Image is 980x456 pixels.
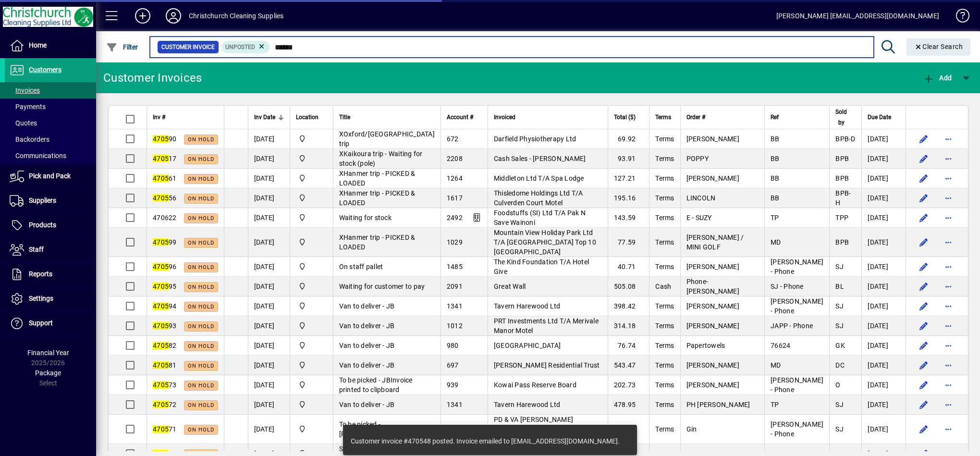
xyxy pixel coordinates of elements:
span: [GEOGRAPHIC_DATA] [494,342,561,349]
span: Communications [10,152,66,160]
span: Christchurch Cleaning Supplies Ltd [296,134,327,144]
span: Christchurch Cleaning Supplies Ltd [296,424,327,434]
span: Pick and Pack [29,172,71,180]
td: [DATE] [861,188,906,208]
span: Foodstuffs (SI) Ltd T/A Pak N Save Wainoni [494,209,586,226]
td: [DATE] [861,169,906,188]
a: Knowledge Base [949,2,968,33]
span: Waiting for stock [339,214,392,222]
div: Ref [771,112,823,123]
span: [PERSON_NAME] [686,174,739,182]
span: Terms [655,194,674,202]
span: XOxford/[GEOGRAPHIC_DATA] trip [339,130,435,148]
span: Package [35,369,61,377]
span: On hold [188,363,214,369]
div: Location [296,112,327,123]
span: 56 [153,194,177,202]
span: TP [771,401,779,408]
button: Edit [916,298,931,314]
td: [DATE] [248,208,290,228]
span: Suppliers [29,197,56,204]
a: Payments [5,99,96,115]
div: Sold by [835,107,856,128]
td: [DATE] [248,277,290,296]
a: Staff [5,238,96,262]
span: MD [771,361,781,369]
span: Van to deliver - JB [339,361,395,369]
td: [DATE] [861,296,906,316]
span: 2492 [447,214,463,222]
span: Payments [10,103,46,111]
span: BB [771,174,780,182]
span: Account # [447,112,473,123]
span: Phone-[PERSON_NAME] [686,278,739,295]
span: 697 [447,361,459,369]
span: 61 [153,174,177,182]
td: 478.95 [608,395,649,415]
span: Terms [655,361,674,369]
button: Filter [104,38,141,56]
span: 939 [447,381,459,389]
span: [PERSON_NAME] [686,302,739,310]
span: Great Wall [494,283,526,290]
span: Clear Search [914,43,963,50]
span: 980 [447,342,459,349]
span: On hold [188,215,214,222]
mat-chip: Customer Invoice Status: Unposted [221,41,270,53]
span: Customers [29,66,61,74]
span: 81 [153,361,177,369]
a: Quotes [5,115,96,131]
span: GK [835,342,845,349]
button: Edit [916,259,931,274]
span: [PERSON_NAME] / MINI GOLF [686,234,744,251]
a: Pick and Pack [5,164,96,188]
span: 93 [153,322,177,330]
em: 4705 [153,381,169,389]
span: Backorders [10,136,49,143]
span: Christchurch Cleaning Supplies Ltd [296,340,327,351]
span: Van to deliver - JB [339,342,395,349]
span: Christchurch Cleaning Supplies Ltd [296,153,327,164]
td: 40.71 [608,257,649,277]
span: [PERSON_NAME] - Phone [771,420,823,438]
span: Reports [29,270,52,278]
span: Christchurch Cleaning Supplies Ltd [296,320,327,331]
span: [PERSON_NAME] [686,322,739,330]
span: Filter [106,43,138,51]
td: [DATE] [248,296,290,316]
span: On hold [188,176,214,182]
span: Christchurch Cleaning Supplies Ltd [296,281,327,292]
td: [DATE] [248,375,290,395]
td: 398.42 [608,296,649,316]
td: [DATE] [861,375,906,395]
span: Terms [655,214,674,222]
td: 93.91 [608,149,649,169]
span: Christchurch Cleaning Supplies Ltd [296,301,327,311]
button: Edit [916,131,931,147]
a: Communications [5,148,96,164]
span: 72 [153,401,177,408]
td: 195.16 [608,188,649,208]
em: 4705 [153,135,169,143]
em: 4705 [153,238,169,246]
em: 4705 [153,342,169,349]
em: 4705 [153,263,169,271]
span: Christchurch Cleaning Supplies Ltd [296,261,327,272]
button: More options [941,318,956,333]
span: PRT Investments Ltd T/A Merivale Manor Motel [494,317,599,334]
button: Edit [916,151,931,166]
span: Settings [29,295,53,302]
span: [PERSON_NAME] Residential Trust [494,361,600,369]
span: Terms [655,135,674,143]
span: [PERSON_NAME] - Phone [771,376,823,394]
td: [DATE] [248,129,290,149]
span: Terms [655,401,674,408]
span: 1264 [447,174,463,182]
td: [DATE] [248,228,290,257]
span: Cash [655,283,671,290]
span: Location [296,112,318,123]
span: Financial Year [27,349,69,357]
div: Inv Date [254,112,284,123]
button: More options [941,279,956,294]
span: Add [923,74,952,82]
